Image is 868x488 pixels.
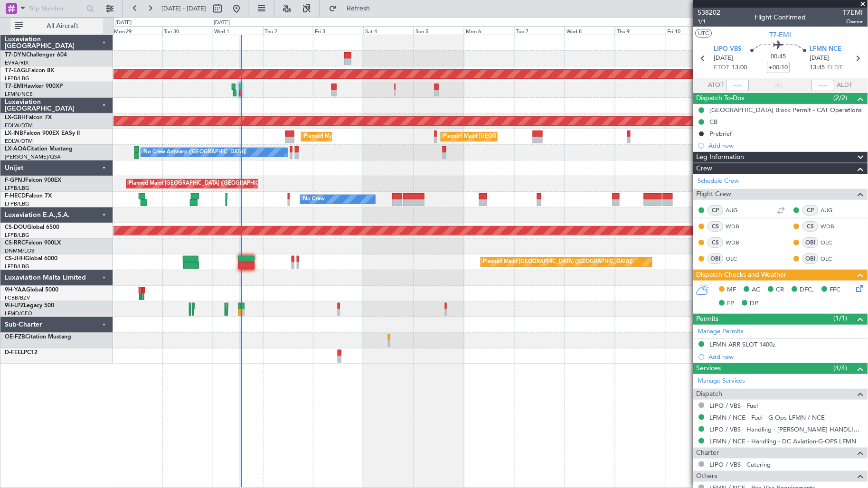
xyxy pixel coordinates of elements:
span: Refresh [339,5,378,12]
a: LX-AOACitation Mustang [5,146,73,152]
span: LIPO VBS [714,45,742,54]
span: FP [727,299,735,309]
div: [DATE] [115,19,132,27]
a: LIPO / VBS - Fuel [710,402,758,410]
div: Prebrief [710,130,732,138]
div: CB [710,118,718,126]
a: LFPB/LBG [5,185,29,192]
a: 9H-LPZLegacy 500 [5,303,54,309]
span: (1/1) [834,313,848,323]
a: CS-DOUGlobal 6500 [5,225,59,230]
div: Wed 8 [565,26,615,35]
span: ELDT [828,63,843,73]
span: 00:45 [771,52,786,62]
span: T7-EMI [5,84,23,89]
a: CS-JHHGlobal 6000 [5,256,57,262]
div: Tue 30 [162,26,213,35]
a: EDLW/DTM [5,138,33,145]
div: [GEOGRAPHIC_DATA] Block Permit - CAT Operations [710,106,862,114]
div: Fri 3 [313,26,363,35]
a: LFPB/LBG [5,200,29,207]
a: Manage Permits [698,327,744,337]
div: Add new [709,141,863,150]
span: LX-AOA [5,146,27,152]
span: LX-GBH [5,115,26,121]
a: F-GPNJFalcon 900EX [5,178,61,183]
div: CP [708,205,724,216]
div: Planned Maint [GEOGRAPHIC_DATA] ([GEOGRAPHIC_DATA]) [443,130,593,144]
div: No Crew Antwerp ([GEOGRAPHIC_DATA]) [143,145,246,160]
div: Planned Maint [GEOGRAPHIC_DATA] [304,130,395,144]
span: CS-DOU [5,225,27,230]
a: [PERSON_NAME]/QSA [5,153,61,160]
span: Flight Crew [697,189,732,200]
a: OE-FZBCitation Mustang [5,334,71,340]
span: (4/4) [834,363,848,373]
a: OLC [821,238,842,247]
a: T7-DYNChallenger 604 [5,52,67,58]
button: All Aircraft [10,19,103,34]
div: [DATE] [214,19,230,27]
a: CS-RRCFalcon 900LX [5,240,61,246]
span: T7-DYN [5,52,26,58]
span: 9H-LPZ [5,303,24,309]
input: Trip Number [29,1,84,16]
a: Schedule Crew [698,177,739,186]
a: AUG [821,206,842,215]
span: Permits [697,314,719,325]
a: LFMN/NCE [5,91,33,98]
div: Planned Maint [GEOGRAPHIC_DATA] ([GEOGRAPHIC_DATA]) [129,177,279,191]
a: LFPB/LBG [5,75,29,82]
button: UTC [696,29,712,38]
span: Owner [843,18,863,26]
span: LFMN NCE [810,45,842,54]
a: Manage Services [698,376,745,386]
span: All Aircraft [25,23,100,29]
span: 9H-YAA [5,287,26,293]
span: Leg Information [697,152,745,163]
a: EDLW/DTM [5,122,33,129]
a: WDB [726,222,747,231]
span: CS-JHH [5,256,25,262]
span: Dispatch Checks and Weather [697,270,787,281]
span: 1/1 [698,18,721,26]
span: ALDT [837,81,853,90]
span: CR [776,285,784,295]
span: DFC, [800,285,814,295]
span: OE-FZB [5,334,25,340]
div: CS [803,221,819,232]
a: DNMM/LOS [5,247,34,254]
div: Tue 7 [514,26,565,35]
a: LX-INBFalcon 900EX EASy II [5,131,80,136]
span: T7-EMI [770,30,792,40]
div: Planned Maint [GEOGRAPHIC_DATA] ([GEOGRAPHIC_DATA]) [483,255,633,269]
div: No Crew [303,192,325,206]
div: Mon 6 [464,26,514,35]
div: Thu 9 [615,26,665,35]
span: Dispatch To-Dos [697,93,745,104]
a: T7-EMIHawker 900XP [5,84,63,89]
a: LFPB/LBG [5,232,29,239]
a: LFMD/CEQ [5,310,32,317]
span: [DATE] [810,54,830,63]
div: CP [803,205,819,216]
span: AC [752,285,761,295]
span: T7-EAGL [5,68,28,74]
span: F-GPNJ [5,178,25,183]
span: LX-INB [5,131,23,136]
span: [DATE] - [DATE] [161,4,206,13]
span: ATOT [708,81,724,90]
div: Sat 4 [363,26,414,35]
div: Mon 29 [112,26,162,35]
a: LFMN / NCE - Handling - DC Aviation-G-OPS LFMN [710,437,857,445]
a: OLC [821,254,842,263]
div: Fri 10 [665,26,716,35]
a: LFPB/LBG [5,263,29,270]
a: LX-GBHFalcon 7X [5,115,52,121]
a: EVRA/RIX [5,59,28,66]
a: LIPO / VBS - Handling - [PERSON_NAME] HANDLING LIPO [710,425,863,433]
a: D-FEELPC12 [5,350,38,356]
a: 9H-YAAGlobal 5000 [5,287,58,293]
span: 13:00 [732,63,747,73]
div: CS [708,237,724,248]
